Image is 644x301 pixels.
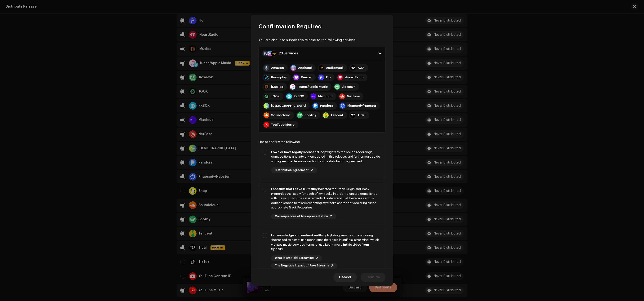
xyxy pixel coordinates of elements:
div: iHeartRadio [345,75,364,79]
div: Amazon [271,66,284,70]
span: What is Artificial Streaming [275,257,314,260]
div: all copyrights to the sound recordings, compositions and artwork embodied in this release, and fu... [271,150,381,164]
div: KKBOX [294,94,304,98]
p-accordion-header: 23 Services [259,47,385,60]
div: indicated the Track Origin and Track Properties that apply for each of my tracks in order to ensu... [271,187,381,210]
a: this video [346,243,361,246]
div: Pandora [320,104,333,108]
div: You are about to submit this release to the following services: [259,38,385,43]
div: iTunes/Apple Music [297,85,328,89]
div: Soundcloud [271,113,290,117]
div: Boomplay [271,75,287,79]
button: Cancel [333,273,357,282]
div: NetEase [347,94,360,98]
div: Flo [326,75,331,79]
strong: Learn more in from Spotify. [271,243,369,251]
div: Anghami [298,66,312,70]
p-togglebutton: I confirm that I have truthfullyindicated the Track Origin and Track Properties that apply for ea... [259,183,385,225]
div: Audiomack [326,66,344,70]
div: AWA [358,66,364,70]
p-accordion-content: 23 Services [259,60,385,133]
div: Tencent [331,113,343,117]
div: 23 Services [279,52,298,55]
p-togglebutton: I own or have legally licensedall copyrights to the sound recordings, compositions and artwork em... [259,146,385,179]
span: The Negative Impact of Fake Streams [275,264,329,267]
div: Please confirm the following: [259,140,385,144]
div: Rhapsody/Napster [347,104,376,108]
p-togglebutton: I acknowledge and understandthat playlisting services guaranteeing "increased streams" use techni... [259,229,385,274]
div: Deezer [301,75,312,79]
div: that playlisting services guaranteeing "increased streams" use techniques that result in artifici... [271,233,381,252]
strong: I own or have legally licensed [271,150,317,154]
span: Cancel [339,273,351,282]
div: Spotify [304,113,316,117]
div: Mixcloud [318,94,333,98]
div: iMusica [271,85,283,89]
span: Confirmation Required [259,23,322,30]
span: Confirm [366,273,380,282]
div: Jiosaavn [342,85,355,89]
strong: I confirm that I have truthfully [271,187,318,190]
button: Confirm [361,273,385,282]
span: Consequences of Misrepresentation [275,215,328,218]
div: [DEMOGRAPHIC_DATA] [271,104,306,108]
div: JOOX [271,94,280,98]
strong: I acknowledge and understand [271,234,319,237]
div: YouTube Music [271,123,295,127]
span: Distribution Agreement [275,169,309,172]
div: Tidal [358,113,366,117]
